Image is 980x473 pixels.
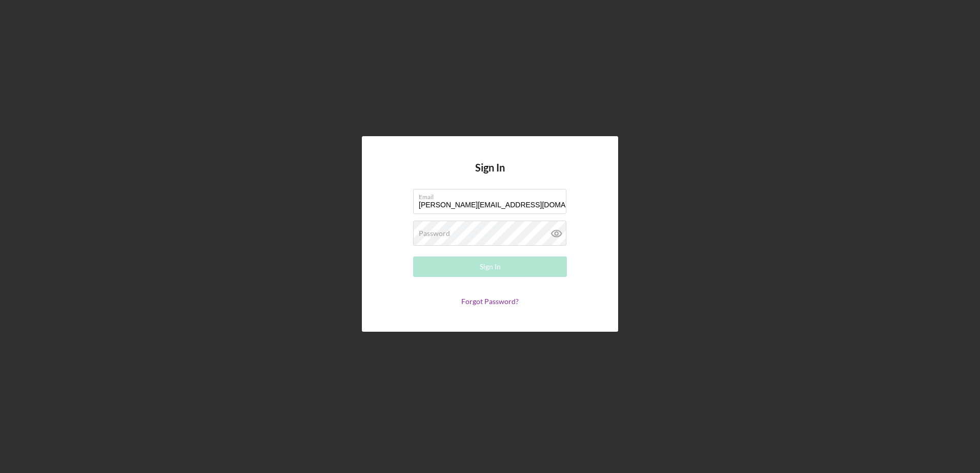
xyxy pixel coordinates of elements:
a: Forgot Password? [461,297,519,306]
button: Sign In [413,256,567,277]
h4: Sign In [475,162,505,189]
label: Password [419,229,450,238]
div: Sign In [480,256,501,277]
label: Email [419,189,566,201]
